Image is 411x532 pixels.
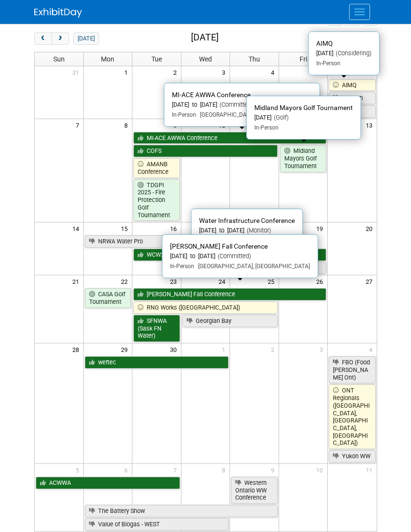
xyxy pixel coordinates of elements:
a: Midland Mayors Golf Tournament [280,145,327,172]
span: Water Infrastructure Conference [199,217,295,224]
span: [GEOGRAPHIC_DATA], [GEOGRAPHIC_DATA] [194,263,310,270]
span: 7 [75,119,83,131]
a: MI-ACE AWWA Conference [133,132,326,144]
span: MI-ACE AWWA Conference [172,91,251,99]
a: Yukon WW [329,450,375,462]
div: [DATE] [316,50,371,58]
button: Menu [349,4,370,20]
span: 7 [172,464,181,476]
span: 25 [267,275,279,287]
span: 3 [221,66,230,78]
button: next [51,32,69,45]
span: 27 [365,275,377,287]
span: 22 [120,275,132,287]
span: AIMQ [316,40,332,47]
span: [GEOGRAPHIC_DATA], [GEOGRAPHIC_DATA] [196,111,312,118]
span: Thu [249,55,260,63]
span: 16 [169,222,181,234]
span: 9 [270,464,279,476]
span: In-Person [254,124,279,131]
span: 14 [71,222,83,234]
a: RNG Works ([GEOGRAPHIC_DATA]) [133,301,278,314]
span: 11 [365,464,377,476]
span: Tue [151,55,162,63]
span: 5 [75,464,83,476]
span: Fri [300,55,307,63]
span: (Golf) [271,114,289,121]
a: NRWA Water Pro [85,235,229,248]
span: (Committed) [217,101,253,108]
a: FBO (Food [PERSON_NAME] Ont) [329,356,375,383]
span: 28 [71,343,83,355]
span: In-Person [316,60,341,67]
a: The Battery Show [85,505,278,517]
span: (Considering) [333,50,371,57]
span: 30 [169,343,181,355]
a: Western Ontario WW Conference [231,477,278,504]
span: 3 [319,343,327,355]
span: (Committed) [215,252,251,260]
button: [DATE] [73,32,99,45]
div: [DATE] to [DATE] [199,227,295,235]
span: 20 [365,222,377,234]
a: WCW2025 [133,249,326,261]
a: ACWWA [36,477,180,489]
span: 4 [368,343,377,355]
span: 10 [315,464,327,476]
span: 8 [221,464,230,476]
div: [DATE] to [DATE] [170,252,310,261]
a: Value of Biogas - WEST [85,518,229,531]
div: [DATE] [254,114,353,122]
a: ONT Regionals ([GEOGRAPHIC_DATA], [GEOGRAPHIC_DATA], [GEOGRAPHIC_DATA]) [329,384,375,449]
a: AMANB Conference [133,158,180,178]
span: In-Person [170,263,194,270]
span: Mon [101,55,114,63]
span: 21 [71,275,83,287]
span: Wed [199,55,212,63]
a: SFNWA (Sask FN Water) [133,315,180,342]
span: Midland Mayors Golf Tournament [254,104,353,111]
div: [DATE] to [DATE] [172,101,312,109]
h2: [DATE] [191,32,219,43]
a: TDGPI 2025 - Fire Protection Golf Tournament [133,179,180,221]
span: 19 [315,222,327,234]
span: 29 [120,343,132,355]
span: 1 [221,343,230,355]
span: (Monitor) [244,227,271,234]
span: 23 [169,275,181,287]
span: 26 [315,275,327,287]
span: 2 [172,66,181,78]
a: weftec [85,356,229,369]
a: COFS [133,145,278,157]
span: 6 [123,464,132,476]
span: 31 [71,66,83,78]
a: EOTech [329,92,375,104]
a: Georgian Bay [182,315,278,327]
span: 13 [365,119,377,131]
span: 1 [123,66,132,78]
span: [PERSON_NAME] Fall Conference [170,242,268,250]
span: 2 [270,343,279,355]
a: AIMQ [329,79,375,91]
img: ExhibitDay [34,8,82,18]
a: CASA Golf Tournament [85,288,131,308]
span: 8 [123,119,132,131]
span: Sun [53,55,65,63]
span: In-Person [172,111,196,118]
button: prev [34,32,52,45]
span: 24 [218,275,230,287]
span: 15 [120,222,132,234]
a: [PERSON_NAME] Fall Conference [133,288,326,301]
span: 4 [270,66,279,78]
